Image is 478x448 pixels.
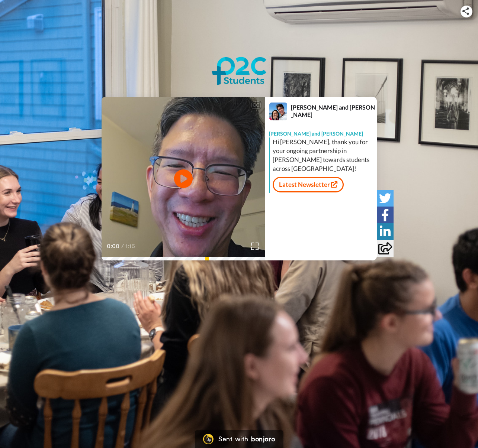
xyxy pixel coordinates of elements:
span: 1:16 [125,242,138,251]
div: Hi [PERSON_NAME], thank you for your ongoing partnership in [PERSON_NAME] towards students across... [273,137,375,173]
img: Profile Image [269,103,287,120]
div: [PERSON_NAME] and [PERSON_NAME] [265,126,377,137]
span: / [121,242,124,251]
img: logo [211,56,267,86]
div: [PERSON_NAME] and [PERSON_NAME] [291,104,376,118]
a: Latest Newsletter [273,177,344,192]
span: 0:00 [107,242,120,251]
img: ic_share.svg [462,7,469,15]
img: Full screen [251,243,259,250]
div: CC [251,101,261,109]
